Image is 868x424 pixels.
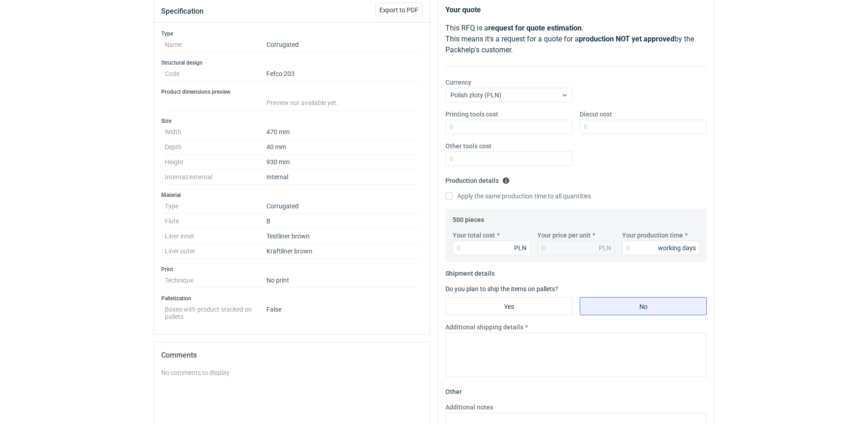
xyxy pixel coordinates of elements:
div: PLN [514,243,526,252]
dt: Boxes with product stacked on pallets [165,302,266,320]
strong: request for quote estimation [488,24,582,32]
button: Specification [161,0,204,22]
h3: Size [161,117,423,125]
dd: Internal [266,170,419,185]
label: No [580,297,707,315]
label: Your price per unit [537,231,591,240]
input: 0 [622,241,700,255]
legend: Production details [445,173,510,184]
dd: 930 mm [266,155,419,170]
dt: Height [165,155,266,170]
legend: Shipment details [445,266,495,277]
dd: B [266,214,419,229]
input: 0 [445,120,572,134]
dt: Internal/external [165,170,266,185]
h3: Material [161,192,423,199]
h2: Comments [161,350,423,361]
legend: 500 pieces [453,212,484,223]
dt: Depth [165,140,266,155]
strong: production NOT yet approved [579,35,674,43]
label: Apply the same production time to all quantities [445,192,591,201]
div: PLN [599,243,611,252]
label: Your total cost [453,231,495,240]
dt: Width [165,125,266,140]
dt: Liner inner [165,229,266,244]
p: This RFQ is a . This means it's a request for a quote for a by the Packhelp's customer. [445,23,707,56]
label: Printing tools cost [445,110,498,119]
dt: Technique [165,273,266,288]
dd: Fefco 203 [266,66,419,81]
h3: Print [161,266,423,273]
input: 0 [453,241,530,255]
label: Yes [445,297,572,315]
dt: Liner outer [165,244,266,259]
dt: Type [165,199,266,214]
legend: Other [445,384,462,395]
h3: Product dimensions preview [161,88,423,96]
label: Diecut cost [580,110,612,119]
label: Other tools cost [445,141,491,151]
h3: Palletization [161,295,423,302]
input: 0 [445,151,572,166]
dd: False [266,302,419,320]
dt: Code [165,66,266,81]
label: Your production time [622,231,683,240]
div: working days [658,243,696,252]
dd: 40 mm [266,140,419,155]
h3: Structural design [161,59,423,66]
label: Additional notes [445,403,493,412]
button: Export to PDF [375,3,423,17]
dd: Kraftliner brown [266,244,419,259]
dd: 470 mm [266,125,419,140]
span: Export to PDF [379,7,419,13]
dd: Testliner brown [266,229,419,244]
dd: Corrugated [266,37,419,52]
span: Polish złoty (PLN) [450,91,501,99]
dt: Flute [165,214,266,229]
strong: Your quote [445,5,481,14]
dd: Corrugated [266,199,419,214]
label: Currency [445,78,471,87]
dt: Name [165,37,266,52]
label: Additional shipping details [445,323,523,332]
dd: No print [266,273,419,288]
input: 0 [580,120,707,134]
div: No comments to display [161,368,423,377]
label: Do you plan to ship the items on pallets? [445,285,558,293]
span: Preview not available yet. [266,99,338,106]
h3: Type [161,30,423,37]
